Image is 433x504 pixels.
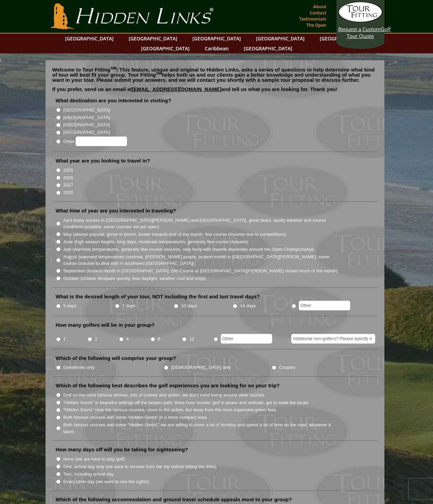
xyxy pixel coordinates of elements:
label: Other: [63,137,127,146]
a: [GEOGRAPHIC_DATA] [189,34,244,43]
label: August (warmest temperatures continue, [PERSON_NAME] purple, busiest month in [GEOGRAPHIC_DATA][P... [63,254,339,267]
label: April (easy access to [GEOGRAPHIC_DATA][PERSON_NAME] and [GEOGRAPHIC_DATA], great deals, spotty w... [63,217,339,230]
a: [GEOGRAPHIC_DATA] [125,34,181,43]
a: [GEOGRAPHIC_DATA] [138,43,193,53]
label: [DEMOGRAPHIC_DATA] only [171,364,231,371]
label: "Hidden Gems" in beautiful settings off the beaten path, three hour rounds, golf in peace and sol... [63,399,309,406]
input: Other [299,301,350,310]
a: Testimonials [297,14,328,24]
label: 1 [63,336,66,343]
label: "Hidden Gems" near the famous courses, close to the action, but away from the most expensive gree... [63,406,276,413]
label: 4 [126,336,129,343]
label: Couples [279,364,295,371]
label: Which of the following best describes the golf experiences you are looking for on your trip? [56,382,280,389]
label: How many days off will you be taking for sightseeing? [56,446,188,453]
label: [GEOGRAPHIC_DATA] [63,114,110,121]
label: 8 [158,336,160,343]
a: Contact [308,8,328,17]
label: What year are you looking to travel in? [56,157,150,164]
label: 2026 [63,175,73,181]
a: Caribbean [201,43,232,53]
label: One, arrival day only (we want to recover from the trip before hitting the links) [63,463,216,470]
label: 2025 [63,167,73,174]
label: 2 [95,336,97,343]
input: Other [221,334,272,344]
a: About [311,2,328,11]
p: If you prefer, send us an email at and tell us what you are looking for. Thank you! [52,87,378,97]
label: 14 days [240,302,256,309]
label: What time of year are you interested in traveling? [56,207,176,214]
label: None (we are here to play golf) [63,456,125,463]
label: September (busiest month in [GEOGRAPHIC_DATA], Old Course at [GEOGRAPHIC_DATA][PERSON_NAME] close... [63,268,338,274]
a: [EMAIL_ADDRESS][DOMAIN_NAME] [132,86,221,92]
label: Gentlemen only [63,364,95,371]
label: How many golfers will be in your group? [56,322,155,328]
a: [GEOGRAPHIC_DATA] [240,43,296,53]
label: October (crowds dissipate quickly, less daylight, weather cool and crisp) [63,275,206,282]
label: May (always popular, gorse in bloom, busier towards end of the month, few course closures due to ... [63,231,286,238]
p: Welcome to Tour Fitting ! This feature, unique and original to Hidden Links, asks a series of que... [52,67,378,82]
label: [GEOGRAPHIC_DATA] [63,129,110,136]
input: Additional non-golfers? Please specify # [291,334,375,344]
input: Other: [76,137,127,146]
label: 5 days [63,302,77,309]
a: [GEOGRAPHIC_DATA] [253,34,308,43]
label: 2027 [63,182,73,189]
label: Both famous courses and some "Hidden Gems" in a more compact area [63,414,207,421]
label: 12 [189,336,194,343]
label: [GEOGRAPHIC_DATA] [63,121,110,128]
label: 7 days [122,302,136,309]
label: 2028 [63,189,73,196]
a: [GEOGRAPHIC_DATA] [62,34,117,43]
a: The Open [305,20,328,30]
label: Every other day (we want to see the sights) [63,478,149,485]
label: June (high season begins, long days, moderate temperatures, generally few course closures) [63,238,249,245]
label: July (warmest temperatures, generally few course closures, very busy with tourists especially aro... [63,246,314,253]
a: Request a CustomGolf Tour Quote [338,2,383,39]
a: [GEOGRAPHIC_DATA] [316,34,372,43]
span: Request a Custom [338,26,381,33]
label: Both famous courses and some "Hidden Gems," we are willing to cover a lot of territory and spend ... [63,422,339,435]
sup: SM [156,71,162,75]
label: [GEOGRAPHIC_DATA] [63,107,110,114]
label: Golf on the most famous shrines, lots of crowds and action, we don't mind being around other tour... [63,392,265,399]
label: What is the desired length of your tour, NOT including the first and last travel days? [56,293,260,300]
sup: SM [111,66,116,70]
label: What destination are you interested in visiting? [56,97,171,104]
label: Which of the following will comprise your group? [56,355,176,362]
label: Two, including arrival day [63,471,114,478]
label: 10 days [181,302,197,309]
label: Which of the following accommodation and ground travel schedule appeals most to your group? [56,496,292,503]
